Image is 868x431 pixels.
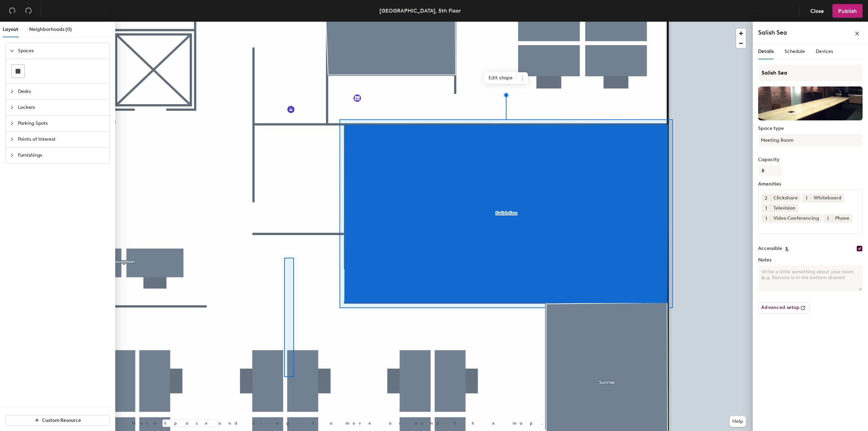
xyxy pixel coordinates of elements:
[823,214,832,223] button: 1
[18,148,105,163] span: Furnishings
[758,126,863,131] label: Space type
[5,415,110,426] button: Custom Resource
[758,28,787,37] h4: Salish Sea
[3,26,18,32] span: Layout
[10,153,14,157] span: collapsed
[758,302,809,314] button: Advanced setup
[762,214,770,223] button: 1
[379,6,461,15] div: [GEOGRAPHIC_DATA], 5th Floor
[762,194,770,202] button: 2
[10,137,14,141] span: collapsed
[770,214,822,223] div: Video Conferencing
[770,204,798,213] div: Television
[9,7,16,14] span: undo
[10,121,14,125] span: collapsed
[758,257,863,263] label: Notes
[758,134,863,146] button: Meeting Room
[758,181,863,187] label: Amenities
[805,4,830,18] button: Close
[42,417,81,423] span: Custom Resource
[855,31,860,36] span: close
[10,105,14,110] span: collapsed
[10,90,14,94] span: collapsed
[29,26,72,32] span: Neighborhoods (0)
[730,416,746,427] button: Help
[485,72,517,84] span: Edit shape
[832,214,852,223] div: Phone
[802,194,811,202] button: 1
[18,100,105,115] span: Lockers
[765,195,767,202] span: 2
[18,132,105,147] span: Points of Interest
[838,8,857,14] span: Publish
[18,84,105,99] span: Desks
[832,4,863,18] button: Publish
[18,116,105,131] span: Parking Spots
[810,8,824,14] span: Close
[758,86,863,120] img: The space named Salish Sea
[758,246,782,251] label: Accessible
[770,194,801,202] div: Clickshare
[816,48,833,54] span: Devices
[18,43,105,59] span: Spaces
[10,49,14,53] span: expanded
[22,4,35,18] button: Redo (⌘ + ⇧ + Z)
[758,157,863,162] label: Capacity
[765,205,767,212] span: 1
[765,215,767,222] span: 1
[811,194,844,202] div: Whiteboard
[762,204,770,213] button: 1
[5,4,19,18] button: Undo (⌘ + Z)
[827,215,829,222] span: 1
[806,195,807,202] span: 1
[785,48,805,54] span: Schedule
[758,48,774,54] span: Details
